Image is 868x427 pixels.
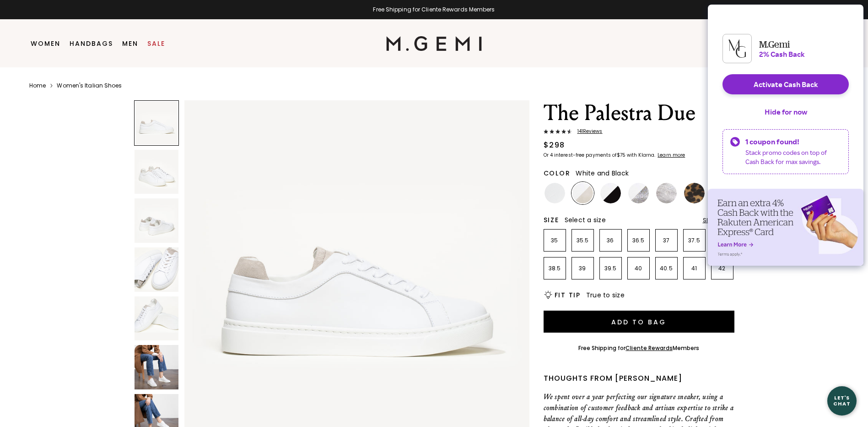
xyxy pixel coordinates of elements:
div: Size Chart [703,217,734,224]
p: 35.5 [572,237,593,244]
klarna-placement-style-cta: Learn more [658,152,685,159]
img: White and Sandstone [572,183,593,203]
img: The Palestra Due [135,198,179,243]
h1: The Palestra Due [544,100,734,126]
div: Thoughts from [PERSON_NAME] [544,373,734,384]
a: Sale [147,40,165,47]
img: Leopard Print [684,183,705,203]
a: Cliente Rewards [625,344,673,352]
img: The Palestra Due [135,296,179,341]
p: 37.5 [684,237,705,244]
p: 42 [712,265,733,272]
klarna-placement-style-body: with Klarna [627,152,657,159]
p: 36.5 [628,237,649,244]
img: White and Black [600,183,621,203]
p: 38.5 [544,265,566,272]
klarna-placement-style-amount: $75 [617,152,625,159]
span: 141 Review s [572,129,603,134]
a: Men [122,40,138,47]
div: $298 [544,140,565,151]
p: 40.5 [656,265,677,272]
img: Silver [656,183,677,203]
img: White and Silver [628,183,649,203]
img: White [545,183,565,203]
img: The Palestra Due [135,247,179,292]
span: Select a size [565,215,606,224]
img: M.Gemi [386,36,482,51]
klarna-placement-style-body: Or 4 interest-free payments of [544,152,617,159]
p: 41 [684,265,705,272]
div: Let's Chat [827,395,857,406]
span: White and Black [576,169,629,178]
p: 39.5 [600,265,621,272]
img: The Palestra Due [135,150,179,194]
h2: Fit Tip [555,291,581,299]
img: The Palestra Due [135,345,179,389]
p: 39 [572,265,593,272]
span: True to size [586,290,625,300]
p: 37 [656,237,677,244]
div: Free Shipping for Members [578,345,700,352]
a: Home [29,82,46,89]
a: Handbags [70,40,113,47]
a: 141Reviews [544,129,734,136]
p: 40 [628,265,649,272]
p: 35 [544,237,566,244]
a: Women [31,40,60,47]
h2: Size [544,216,559,224]
a: Women's Italian Shoes [57,82,122,89]
p: 36 [600,237,621,244]
a: Learn more [657,153,685,158]
h2: Color [544,170,571,177]
button: Add to Bag [544,311,734,333]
